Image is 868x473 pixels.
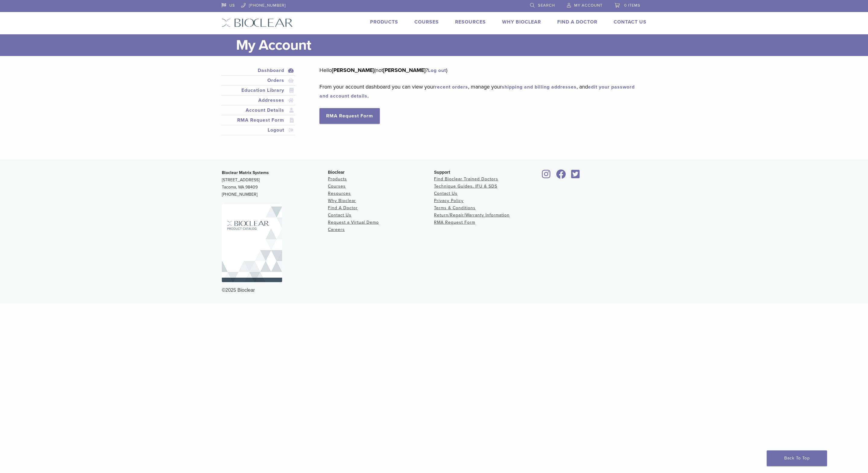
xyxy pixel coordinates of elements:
a: Logout [223,126,294,134]
p: Hello (not ? ) [319,66,637,75]
a: shipping and billing addresses [502,84,577,90]
a: Find Bioclear Trained Doctors [434,176,498,182]
strong: [PERSON_NAME] [383,67,426,73]
a: Contact Us [614,19,646,25]
a: Find A Doctor [557,19,597,25]
h1: My Account [236,34,646,56]
a: Products [370,19,398,25]
a: Why Bioclear [502,19,541,25]
strong: [PERSON_NAME] [332,67,374,73]
a: Account Details [223,107,294,114]
a: Find A Doctor [328,205,358,210]
a: Products [328,176,347,182]
span: Bioclear [328,170,344,175]
a: Request a Virtual Demo [328,220,379,225]
a: RMA Request Form [319,108,380,124]
a: Careers [328,227,345,232]
span: 0 items [624,3,640,8]
a: Orders [223,77,294,84]
a: Bioclear [554,173,568,179]
a: Log out [428,67,446,73]
a: Dashboard [223,67,294,74]
a: RMA Request Form [223,117,294,124]
a: Courses [414,19,439,25]
a: Technique Guides, IFU & SDS [434,184,497,189]
a: Bioclear [540,173,553,179]
span: Search [538,3,555,8]
a: Addresses [223,97,294,104]
p: [STREET_ADDRESS] Tacoma, WA 98409 [PHONE_NUMBER] [222,169,328,198]
a: Education Library [223,87,294,94]
strong: Bioclear Matrix Systems [222,170,269,175]
a: Return/Repair/Warranty Information [434,213,510,218]
a: Resources [455,19,486,25]
img: Bioclear [222,204,282,282]
span: My Account [574,3,602,8]
a: Privacy Policy [434,198,464,203]
a: Bioclear [569,173,582,179]
a: Courses [328,184,346,189]
div: ©2025 Bioclear [222,287,646,294]
a: Back To Top [767,450,827,466]
a: Why Bioclear [328,198,356,203]
img: Bioclear [222,18,293,27]
a: Terms & Conditions [434,205,476,210]
a: Contact Us [434,191,458,196]
a: Resources [328,191,351,196]
span: Support [434,170,450,175]
a: recent orders [435,84,468,90]
a: Contact Us [328,213,351,218]
p: From your account dashboard you can view your , manage your , and . [319,82,637,100]
a: RMA Request Form [434,220,475,225]
nav: Account pages [222,66,295,142]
